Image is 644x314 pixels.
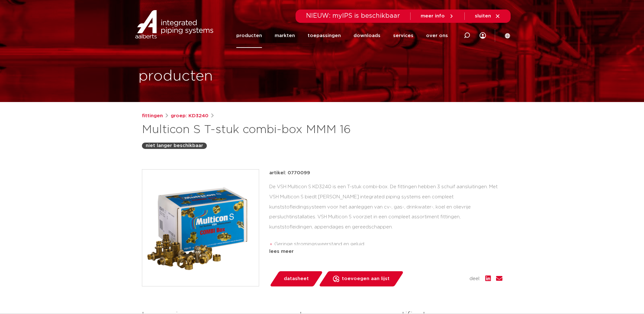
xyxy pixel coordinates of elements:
[308,23,341,48] a: toepassingen
[469,275,480,283] span: deel:
[475,14,491,18] span: sluiten
[236,23,262,48] a: producten
[393,23,413,48] a: services
[269,248,502,255] div: lees meer
[138,66,213,87] h1: producten
[306,13,400,19] span: NIEUW: myIPS is beschikbaar
[142,170,259,286] img: Product Image for Multicon S T-stuk combi-box MMM 16
[269,169,310,177] p: artikel: 0770099
[475,13,501,19] a: sluiten
[426,23,448,48] a: over ons
[142,122,380,138] h1: Multicon S T-stuk combi-box MMM 16
[284,274,309,284] span: datasheet
[269,271,323,286] a: datasheet
[342,274,390,284] span: toevoegen aan lijst
[274,239,502,249] li: Geringe stromingsweerstand en geluid
[421,13,454,19] a: meer info
[275,23,295,48] a: markten
[236,23,448,48] nav: Menu
[146,142,203,150] p: niet langer beschikbaar
[354,23,380,48] a: downloads
[171,112,208,120] a: groep: KD3240
[269,182,502,245] div: De VSH Multicon S KD3240 is een T-stuk combi-box. De fittingen hebben 3 schuif aansluitingen. Met...
[421,14,445,18] span: meer info
[142,112,163,120] a: fittingen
